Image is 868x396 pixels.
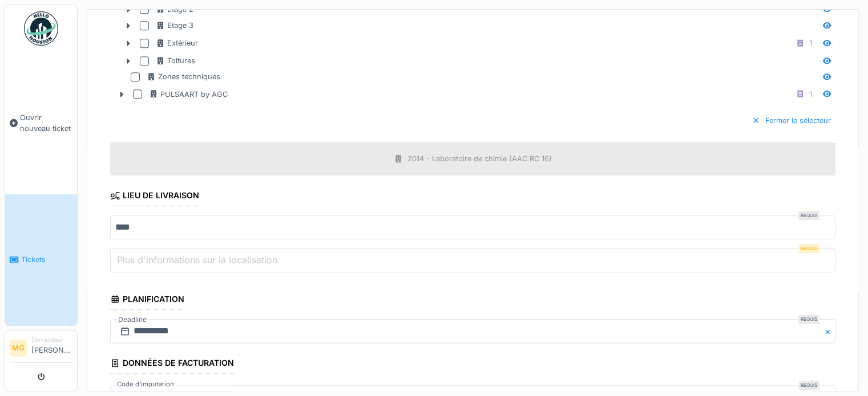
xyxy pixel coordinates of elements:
div: Planification [110,291,184,310]
a: Tickets [5,194,77,326]
div: Toitures [156,55,195,66]
div: 1 [809,89,812,100]
img: Badge_color-CXgf-gQk.svg [24,11,58,46]
div: Zones techniques [147,71,220,82]
div: Etage 2 [156,4,193,15]
div: Données de facturation [110,354,234,374]
label: Deadline [117,313,148,326]
a: MG Demandeur[PERSON_NAME] [10,336,72,363]
label: Plus d'informations sur la localisation [115,253,280,267]
li: [PERSON_NAME] [31,336,72,360]
div: Demandeur [31,336,72,344]
div: Extérieur [156,38,198,48]
span: Ouvrir nouveau ticket [20,112,72,134]
div: Requis [798,244,819,253]
div: Etage 3 [156,20,193,31]
div: 1 [809,38,812,48]
div: Requis [798,315,819,324]
a: Ouvrir nouveau ticket [5,52,77,194]
div: PULSAART by AGC [149,89,228,100]
div: Requis [798,211,819,220]
label: Code d'imputation [115,379,176,389]
div: Fermer le sélecteur [747,113,835,128]
button: Close [823,319,835,343]
div: 2014 - Laboratoire de chimie (AAC RC 16) [407,153,552,164]
span: Tickets [21,254,72,265]
li: MG [10,340,27,357]
div: Requis [798,381,819,390]
div: Lieu de livraison [110,187,199,206]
